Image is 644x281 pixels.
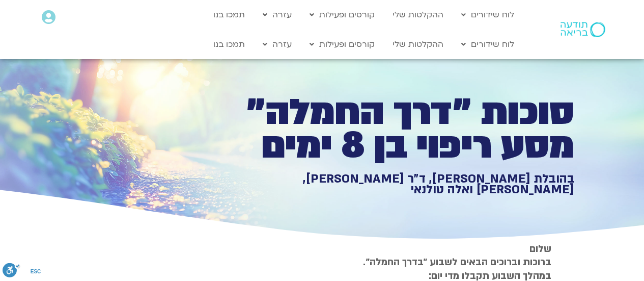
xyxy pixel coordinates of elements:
[561,22,605,37] img: תודעה בריאה
[456,35,519,54] a: לוח שידורים
[304,35,380,54] a: קורסים ופעילות
[529,242,551,256] strong: שלום
[258,5,297,24] a: עזרה
[456,5,519,24] a: לוח שידורים
[221,173,574,195] h1: בהובלת [PERSON_NAME], ד״ר [PERSON_NAME], [PERSON_NAME] ואלה טולנאי
[387,5,449,24] a: ההקלטות שלי
[304,5,380,24] a: קורסים ופעילות
[208,5,250,24] a: תמכו בנו
[208,35,250,54] a: תמכו בנו
[387,35,449,54] a: ההקלטות שלי
[258,35,297,54] a: עזרה
[221,96,574,163] h1: סוכות ״דרך החמלה״ מסע ריפוי בן 8 ימים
